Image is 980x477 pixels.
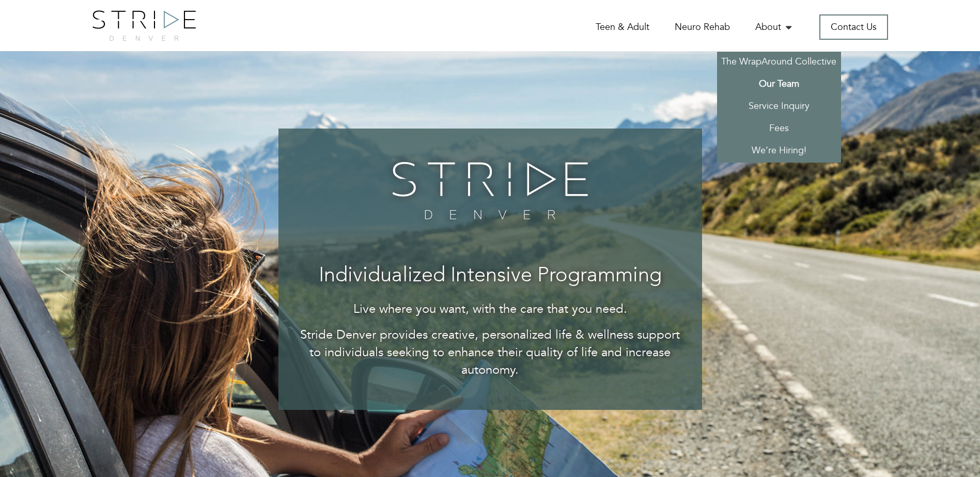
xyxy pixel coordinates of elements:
a: We’re Hiring! [717,140,841,163]
img: banner-logo.png [385,154,595,227]
img: logo.png [92,10,196,41]
a: Service Inquiry [717,96,841,118]
a: The WrapAround Collective [717,52,841,74]
a: About [755,21,794,34]
a: Contact Us [819,14,888,40]
p: Live where you want, with the care that you need. [299,300,681,318]
a: Teen & Adult [596,21,649,34]
p: Stride Denver provides creative, personalized life & wellness support to individuals seeking to e... [299,326,681,379]
a: Our Team [717,74,841,96]
a: Fees [717,118,841,140]
a: Neuro Rehab [675,21,730,34]
h3: Individualized Intensive Programming [299,265,681,288]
